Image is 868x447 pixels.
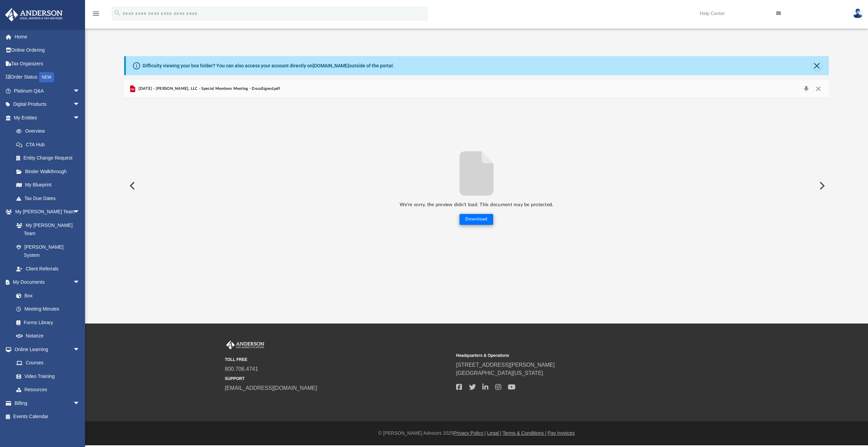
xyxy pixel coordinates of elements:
i: search [114,9,121,17]
a: Digital Productsarrow_drop_down [5,98,90,111]
a: menu [92,13,100,18]
button: Close [812,84,824,94]
a: Tax Organizers [5,57,90,70]
div: Difficulty viewing your box folder? You can also access your account directly on outside of the p... [143,62,394,69]
button: Download [800,84,812,94]
a: Courses [10,356,87,370]
a: Entity Change Request [10,151,90,165]
a: Binder Walkthrough [10,165,90,178]
span: [DATE] - [PERSON_NAME], LLC - Special Members Meeting - DocuSigned.pdf [137,86,280,92]
a: Pay Invoices [548,430,574,436]
div: NEW [39,72,54,82]
a: My Entitiesarrow_drop_down [5,111,90,125]
a: Privacy Policy | [454,430,486,436]
small: SUPPORT [225,376,451,382]
a: Events Calendar [5,410,90,424]
img: User Pic [853,9,863,18]
button: Close [812,61,822,70]
a: Order StatusNEW [5,70,90,84]
a: Online Ordering [5,44,90,57]
a: CTA Hub [10,138,90,151]
a: [STREET_ADDRESS][PERSON_NAME] [456,362,555,368]
button: Download [460,214,493,225]
span: arrow_drop_down [73,98,87,112]
span: arrow_drop_down [73,111,87,125]
a: Meeting Minutes [10,302,87,316]
a: [EMAIL_ADDRESS][DOMAIN_NAME] [225,385,317,391]
span: arrow_drop_down [73,205,87,219]
div: © [PERSON_NAME] Advisors 2025 [85,430,868,437]
a: Terms & Conditions | [503,430,547,436]
a: Online Learningarrow_drop_down [5,343,87,356]
button: Next File [814,176,829,195]
a: Legal | [487,430,501,436]
a: Forms Library [10,316,83,329]
a: Platinum Q&Aarrow_drop_down [5,84,90,98]
a: Resources [10,383,87,397]
a: [DOMAIN_NAME] [313,63,349,68]
small: TOLL FREE [225,357,451,363]
p: We’re sorry, the preview didn’t load. This document may be protected. [124,201,829,209]
button: Previous File [124,176,139,195]
i: menu [92,10,100,18]
a: My [PERSON_NAME] Team [10,218,83,240]
a: [PERSON_NAME] System [10,240,87,262]
span: arrow_drop_down [73,84,87,98]
div: Preview [124,80,829,274]
a: Home [5,30,90,44]
a: 800.706.4741 [225,366,258,372]
span: arrow_drop_down [73,276,87,289]
small: Headquarters & Operations [456,352,683,359]
a: Box [10,289,83,302]
a: Notarize [10,329,87,343]
img: Anderson Advisors Platinum Portal [3,8,65,21]
a: Video Training [10,369,83,383]
a: My Blueprint [10,178,87,192]
a: Billingarrow_drop_down [5,396,90,410]
span: arrow_drop_down [73,343,87,357]
a: Overview [10,125,90,138]
a: [GEOGRAPHIC_DATA][US_STATE] [456,370,543,376]
span: arrow_drop_down [73,396,87,410]
a: Tax Due Dates [10,192,90,205]
a: Client Referrals [10,262,87,276]
div: File preview [124,98,829,274]
img: Anderson Advisors Platinum Portal [225,341,266,349]
a: My [PERSON_NAME] Teamarrow_drop_down [5,205,87,219]
a: My Documentsarrow_drop_down [5,276,87,289]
